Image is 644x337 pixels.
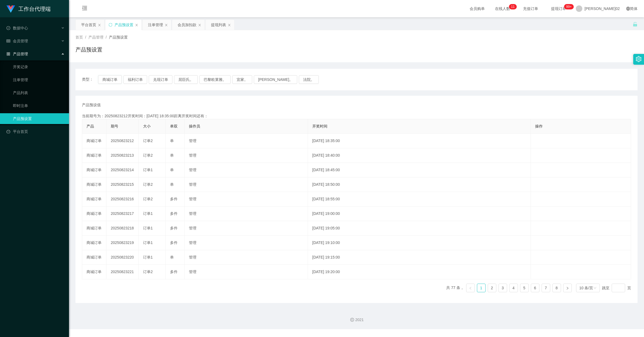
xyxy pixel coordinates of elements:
span: 操作 [535,124,543,128]
td: 20250823217 [106,207,139,221]
span: 多件 [170,197,178,201]
td: 20250823220 [106,250,139,265]
i: 图标： check-circle-o [6,26,10,30]
span: 产品预设置 [109,35,128,39]
td: 商城订单 [82,163,106,177]
td: 20250823218 [106,221,139,236]
td: 商城订单 [82,134,106,148]
i: 图标： 解锁 [633,22,638,27]
span: 单 [170,153,174,157]
button: 兑现订单 [149,75,172,84]
td: 20250823216 [106,192,139,207]
a: 开奖记录 [13,61,65,72]
div: 产品预设置 [115,20,133,30]
span: 订单1 [143,168,153,172]
span: 多件 [170,226,178,230]
span: 单 [170,139,174,143]
td: [DATE] 18:40:00 [308,148,531,163]
div: 会员加扣款 [178,20,196,30]
li: 上一页 [466,284,475,292]
td: 20250823219 [106,236,139,250]
td: 商城订单 [82,236,106,250]
span: 操作员 [189,124,200,128]
li: 7 [542,284,550,292]
i: 图标： 关闭 [165,23,168,27]
font: 在线人数 [495,6,510,11]
span: 订单1 [143,240,153,245]
td: 管理 [185,221,308,236]
img: logo.9652507e.png [6,5,15,13]
i: 图标： table [6,39,10,43]
button: 福利订单 [123,75,147,84]
td: [DATE] 19:20:00 [308,265,531,279]
span: 单 [170,182,174,187]
button: 商城订单 [98,75,122,84]
a: 注单管理 [13,74,65,85]
a: 4 [510,284,518,292]
span: 订单1 [143,255,153,259]
li: 4 [509,284,518,292]
i: 图标： menu-fold [75,0,94,18]
button: 屈臣氏。 [174,75,198,84]
font: 会员管理 [13,39,28,43]
li: 下一页 [563,284,572,292]
div: 提现列表 [211,20,226,30]
li: 5 [520,284,529,292]
a: 6 [531,284,539,292]
a: 3 [499,284,507,292]
td: 管理 [185,207,308,221]
li: 2 [488,284,496,292]
button: 宜家。 [232,75,252,84]
p: 1 [513,4,515,9]
i: 图标： 关闭 [228,23,231,27]
td: 20250823213 [106,148,139,163]
span: / [85,35,86,39]
td: 管理 [185,250,308,265]
a: 工作台代理端 [6,6,51,11]
span: 大小 [143,124,151,128]
span: 订单2 [143,197,153,201]
i: 图标： global [626,7,630,11]
div: 注单管理 [148,20,163,30]
font: 充值订单 [523,6,538,11]
td: 商城订单 [82,192,106,207]
td: 商城订单 [82,148,106,163]
div: 10 条/页 [579,284,593,292]
p: 1 [511,4,513,9]
a: 8 [553,284,561,292]
td: [DATE] 18:35:00 [308,134,531,148]
td: 管理 [185,163,308,177]
font: 2021 [355,318,363,322]
li: 1 [477,284,486,292]
button: 法院。 [299,75,319,84]
span: 产品 [86,124,94,128]
span: 多件 [170,270,178,274]
td: 管理 [185,148,308,163]
td: 商城订单 [82,177,106,192]
div: 当前期号为：20250823212开奖时间：[DATE] 18:35:00距离开奖时间还有： [82,113,631,119]
a: 1 [477,284,485,292]
i: 图标： AppStore-O [6,52,10,56]
span: 期号 [111,124,118,128]
td: 商城订单 [82,221,106,236]
i: 图标： 版权所有 [350,318,354,322]
td: 20250823221 [106,265,139,279]
td: 管理 [185,177,308,192]
td: [DATE] 19:10:00 [308,236,531,250]
sup: 940 [564,4,574,9]
a: 即时注单 [13,100,65,111]
span: 多件 [170,211,178,216]
font: 产品管理 [13,52,28,56]
li: 8 [552,284,561,292]
span: 产品管理 [88,35,103,39]
span: 单 [170,168,174,172]
span: 开奖时间 [312,124,327,128]
span: 首页 [75,35,83,39]
a: 5 [520,284,528,292]
td: 商城订单 [82,207,106,221]
span: / [106,35,107,39]
font: 数据中心 [13,26,28,30]
td: [DATE] 19:15:00 [308,250,531,265]
i: 图标： 关闭 [135,23,138,27]
span: 单 [170,255,174,259]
